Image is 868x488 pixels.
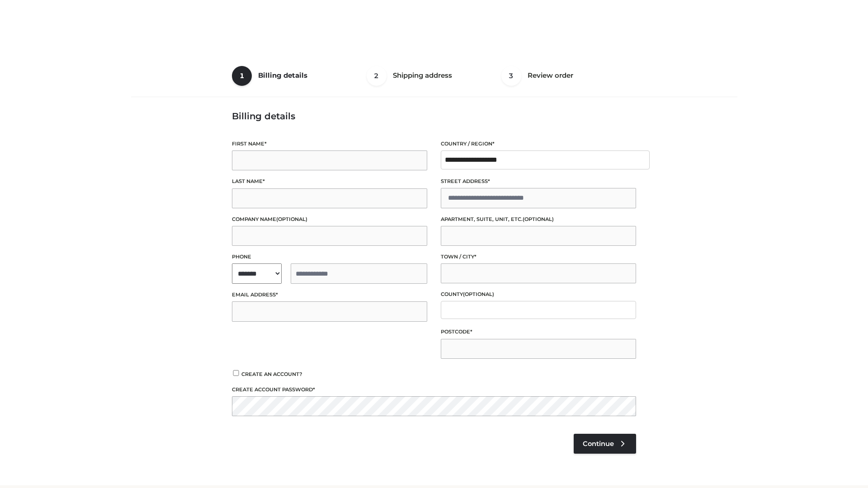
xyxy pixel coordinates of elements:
span: Review order [528,71,573,80]
label: Company name [232,215,427,224]
span: (optional) [276,216,307,222]
label: Last name [232,177,427,186]
label: Town / City [441,253,636,261]
span: (optional) [463,291,494,297]
span: Billing details [258,71,307,80]
span: Shipping address [393,71,452,80]
label: Email address [232,291,427,299]
span: Create an account? [241,371,302,377]
span: 2 [367,66,387,86]
h3: Billing details [232,111,636,122]
span: 3 [501,66,521,86]
label: Create account password [232,385,636,394]
span: Continue [583,440,614,448]
input: Create an account? [232,370,240,376]
label: Street address [441,177,636,186]
span: 1 [232,66,252,86]
a: Continue [574,434,636,454]
label: Apartment, suite, unit, etc. [441,215,636,224]
label: Postcode [441,328,636,336]
label: Phone [232,253,427,261]
label: Country / Region [441,140,636,148]
span: (optional) [523,216,554,222]
label: County [441,290,636,299]
label: First name [232,140,427,148]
